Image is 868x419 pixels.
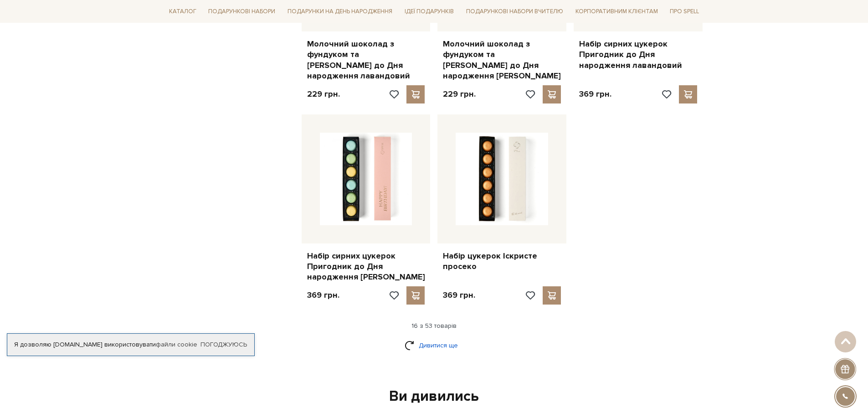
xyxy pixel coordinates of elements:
[443,39,561,82] a: Молочний шоколад з фундуком та [PERSON_NAME] до Дня народження [PERSON_NAME]
[405,337,464,353] a: Дивитися ще
[401,5,457,19] a: Ідеї подарунків
[171,387,698,406] div: Ви дивились
[579,89,611,99] p: 369 грн.
[307,39,425,82] a: Молочний шоколад з фундуком та [PERSON_NAME] до Дня народження лавандовий
[462,4,567,19] a: Подарункові набори Вчителю
[443,251,561,272] a: Набір цукерок Іскристе просеко
[165,5,200,19] a: Каталог
[284,5,396,19] a: Подарунки на День народження
[666,5,703,19] a: Про Spell
[307,89,340,99] p: 229 грн.
[200,341,247,349] a: Погоджуюсь
[7,341,254,349] div: Я дозволяю [DOMAIN_NAME] використовувати
[579,39,697,71] a: Набір сирних цукерок Пригодник до Дня народження лавандовий
[443,290,475,300] p: 369 грн.
[572,5,662,19] a: Корпоративним клієнтам
[307,290,339,300] p: 369 грн.
[205,5,279,19] a: Подарункові набори
[162,322,707,330] div: 16 з 53 товарів
[443,89,476,99] p: 229 грн.
[156,341,197,348] a: файли cookie
[307,251,425,283] a: Набір сирних цукерок Пригодник до Дня народження [PERSON_NAME]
